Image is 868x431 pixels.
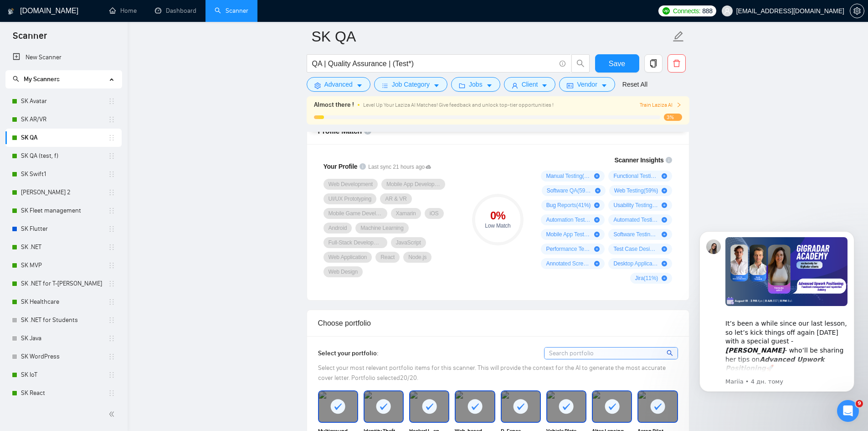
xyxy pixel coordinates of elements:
[108,116,115,123] span: holder
[512,82,518,89] span: user
[368,163,431,171] span: Last sync 21 hours ago
[324,79,353,89] span: Advanced
[486,82,493,89] span: caret-down
[108,410,118,419] span: double-left
[318,310,678,336] div: Choose portfolio
[702,6,712,16] span: 888
[108,317,115,324] span: holder
[5,183,122,202] li: SK Swift 2
[108,189,115,196] span: holder
[108,335,115,342] span: holder
[613,172,658,180] span: Functional Testing ( 59 %)
[667,348,674,358] span: search
[314,100,354,110] span: Almost there !
[469,79,483,89] span: Jobs
[314,82,321,89] span: setting
[13,48,114,67] a: New Scanner
[635,275,658,282] span: Jira ( 11 %)
[385,195,407,203] span: AR & VR
[673,31,684,42] span: edit
[21,165,108,183] a: SK Swift1
[546,172,591,180] span: Manual Testing ( 74 %)
[433,82,440,89] span: caret-down
[5,48,122,67] li: New Scanner
[594,246,600,252] span: plus-circle
[5,293,122,311] li: SK Healthcare
[662,203,667,208] span: plus-circle
[108,353,115,360] span: holder
[392,79,430,89] span: Job Category
[5,329,122,348] li: SK Java
[676,102,682,108] span: right
[567,82,573,89] span: idcard
[644,54,663,73] button: copy
[572,59,589,68] span: search
[5,384,122,402] li: SK React
[5,92,122,110] li: SK Avatar
[5,311,122,329] li: SK .NET for Students
[396,239,421,246] span: JavaScript
[546,260,591,267] span: Annotated Screenshot ( 11 %)
[24,75,60,83] span: My Scanners
[21,366,108,384] a: SK IoT
[560,61,565,67] span: info-circle
[108,244,115,251] span: holder
[595,54,639,73] button: Save
[329,195,372,203] span: UI/UX Prototyping
[360,224,403,232] span: Machine Learning
[613,202,658,209] span: Usability Testing ( 37 %)
[594,261,600,266] span: plus-circle
[430,210,439,217] span: iOS
[613,245,658,253] span: Test Case Design ( 15 %)
[645,59,662,68] span: copy
[108,171,115,178] span: holder
[666,157,672,163] span: info-circle
[108,152,115,160] span: holder
[541,82,548,89] span: caret-down
[21,275,108,293] a: SK .NET for T-[PERSON_NAME]
[522,79,538,89] span: Client
[21,293,108,311] a: SK Healthcare
[662,275,667,281] span: plus-circle
[856,400,863,407] span: 9
[108,98,115,105] span: holder
[329,268,358,275] span: Web Design
[546,231,591,238] span: Mobile App Testing ( 22 %)
[668,54,686,73] button: delete
[21,384,108,402] a: SK React
[640,101,682,109] button: Train Laziza AI
[386,181,440,188] span: Mobile App Development
[312,58,555,69] input: Search Freelance Jobs...
[108,389,115,397] span: holder
[662,173,667,179] span: plus-circle
[664,114,682,121] span: 3%
[5,220,122,238] li: SK Flutter
[837,400,859,422] iframe: Intercom live chat
[13,75,60,83] span: My Scanners
[594,203,600,208] span: plus-circle
[215,7,248,15] a: searchScanner
[21,129,108,147] a: SK QA
[724,8,730,14] span: user
[324,163,358,170] span: Your Profile
[329,254,367,261] span: Web Application
[21,311,108,329] a: SK .NET for Students
[155,7,196,15] a: dashboardDashboard
[5,202,122,220] li: SK Fleet management
[850,7,864,15] span: setting
[577,79,597,89] span: Vendor
[5,147,122,165] li: SK QA (test, f)
[451,77,500,92] button: folderJobscaret-down
[329,210,382,217] span: Mobile Game Development
[614,187,658,194] span: Web Testing ( 59 %)
[380,254,395,261] span: React
[21,110,108,129] a: SK AR/VR
[595,188,601,193] span: plus-circle
[673,6,700,16] span: Connects:
[13,76,19,82] span: search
